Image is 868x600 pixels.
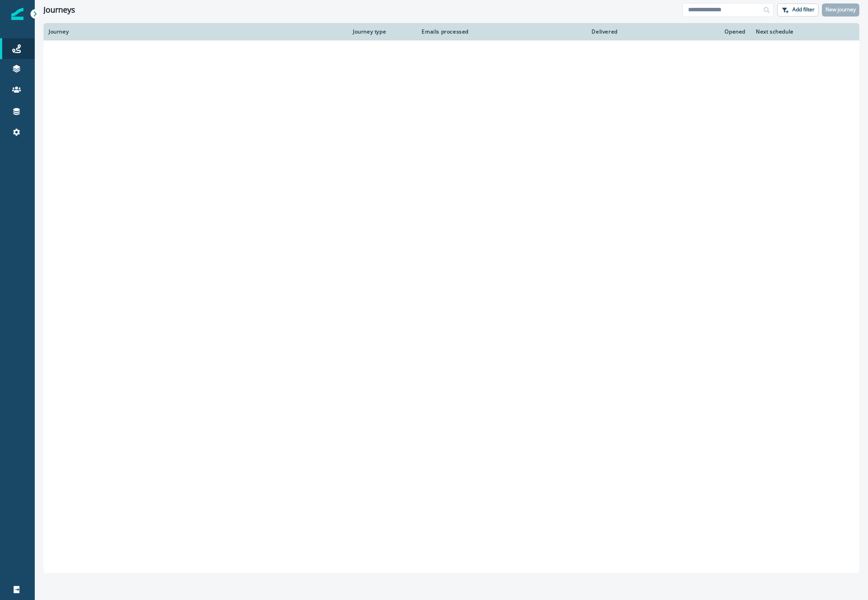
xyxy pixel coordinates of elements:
p: New journey [825,7,856,13]
div: Next schedule [756,28,832,35]
div: Journey [49,28,343,35]
img: Inflection [11,8,23,20]
p: Add filter [792,7,815,13]
div: Opened [628,28,745,35]
div: Delivered [479,28,618,35]
div: Emails processed [418,28,469,35]
div: Journey type [353,28,408,35]
button: Add filter [777,3,818,17]
h1: Journeys [43,5,75,15]
button: New journey [822,3,859,17]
